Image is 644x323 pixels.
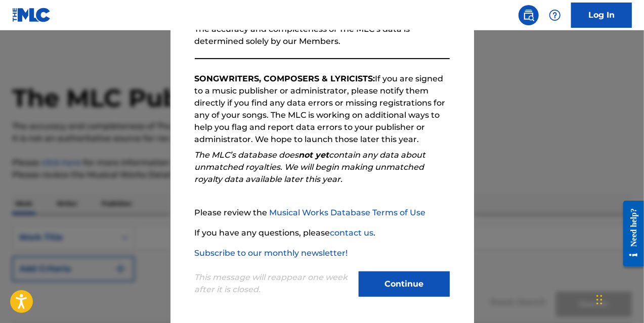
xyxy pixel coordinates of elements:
[545,5,565,25] div: Help
[596,285,603,315] div: Drag
[195,150,426,184] em: The MLC’s database does contain any data about unmatched royalties. We will begin making unmatche...
[571,3,632,28] a: Log In
[195,207,450,219] p: Please review the
[616,193,644,274] iframe: Resource Center
[195,73,450,146] p: If you are signed to a music publisher or administrator, please notify them directly if you find ...
[519,5,539,25] a: Public Search
[330,228,374,238] a: contact us
[523,9,535,21] img: search
[549,9,561,21] img: help
[593,274,644,323] iframe: Chat Widget
[195,271,353,296] p: This message will reappear one week after it is closed.
[195,248,348,258] a: Subscribe to our monthly newsletter!
[299,150,329,160] strong: not yet
[195,227,450,239] p: If you have any questions, please .
[195,23,450,48] p: The accuracy and completeness of The MLC’s data is determined solely by our Members.
[12,8,51,22] img: MLC Logo
[270,208,426,217] a: Musical Works Database Terms of Use
[359,271,450,297] button: Continue
[195,74,375,83] strong: SONGWRITERS, COMPOSERS & LYRICISTS:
